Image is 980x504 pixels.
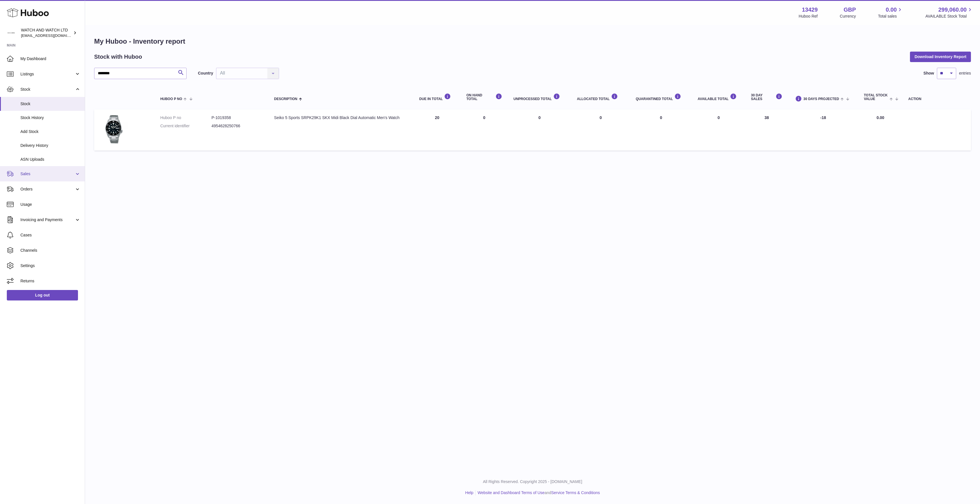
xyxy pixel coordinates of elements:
[94,37,971,46] h1: My Huboo - Inventory report
[660,115,662,120] span: 0
[274,115,408,120] div: Seiko 5 Sports SRPK29K1 SKX Midi Black Dial Automatic Men's Watch
[938,6,967,14] span: 299,060.00
[212,123,263,129] dd: 4954628250766
[466,93,502,101] div: ON HAND Total
[478,490,544,495] a: Website and Dashboard Terms of Use
[864,94,888,101] span: Total stock value
[20,217,75,223] span: Invoicing and Payments
[886,6,897,14] span: 0.00
[910,52,971,62] button: Download Inventory Report
[160,123,212,129] dt: Current identifier
[419,93,455,101] div: DUE IN TOTAL
[198,71,213,76] label: Country
[20,129,81,134] span: Add Stock
[878,14,903,19] span: Total sales
[21,33,83,38] span: [EMAIL_ADDRESS][DOMAIN_NAME]
[788,109,858,151] td: -18
[274,97,297,101] span: Description
[465,490,474,495] a: Help
[20,101,81,107] span: Stock
[692,109,745,151] td: 0
[20,143,81,148] span: Delivery History
[508,109,571,151] td: 0
[160,97,182,101] span: Huboo P no
[925,14,973,19] span: AVAILABLE Stock Total
[514,93,566,101] div: UNPROCESSED Total
[20,248,81,253] span: Channels
[908,97,965,101] div: Action
[20,157,81,162] span: ASN Uploads
[577,93,624,101] div: ALLOCATED Total
[476,490,600,495] li: and
[414,109,461,151] td: 20
[925,6,973,19] a: 299,060.00 AVAILABLE Stock Total
[636,93,686,101] div: QUARANTINED Total
[876,115,884,120] span: 0.00
[20,87,75,92] span: Stock
[20,171,75,177] span: Sales
[20,202,81,207] span: Usage
[20,71,75,77] span: Listings
[100,115,128,143] img: product image
[799,14,818,19] div: Huboo Ref
[461,109,508,151] td: 0
[840,14,856,19] div: Currency
[20,187,75,192] span: Orders
[802,6,818,14] strong: 13429
[751,93,782,101] div: 30 DAY SALES
[7,290,78,300] a: Log out
[924,71,934,76] label: Show
[20,263,81,268] span: Settings
[803,97,839,101] span: 30 DAYS PROJECTED
[212,115,263,120] dd: P-1019358
[551,490,600,495] a: Service Terms & Conditions
[571,109,630,151] td: 0
[698,93,740,101] div: AVAILABLE Total
[20,278,81,284] span: Returns
[844,6,856,14] strong: GBP
[160,115,212,120] dt: Huboo P no
[745,109,788,151] td: 38
[878,6,903,19] a: 0.00 Total sales
[94,53,142,61] h2: Stock with Huboo
[959,71,971,76] span: entries
[20,115,81,120] span: Stock History
[7,29,15,37] img: baris@watchandwatch.co.uk
[21,27,72,38] div: WATCH AND WATCH LTD
[90,479,975,484] p: All Rights Reserved. Copyright 2025 - [DOMAIN_NAME]
[20,232,81,238] span: Cases
[20,56,81,62] span: My Dashboard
